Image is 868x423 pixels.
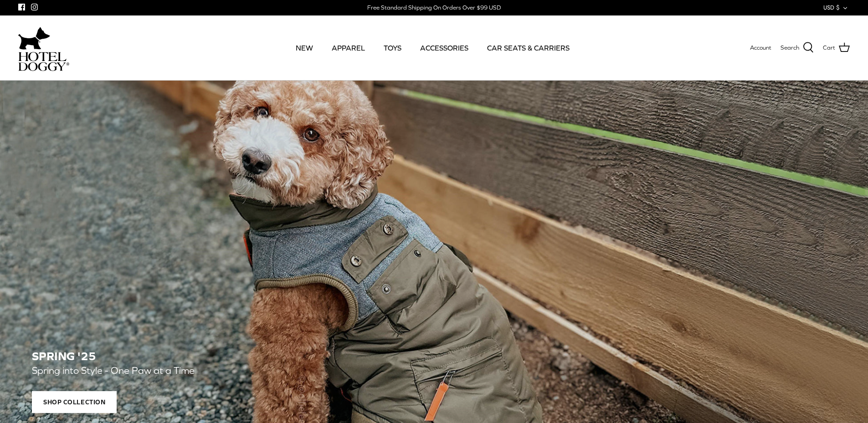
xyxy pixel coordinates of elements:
h2: SPRING '25 [32,350,836,363]
a: Search [781,42,814,54]
a: ACCESSORIES [412,32,477,63]
a: CAR SEATS & CARRIERS [479,32,578,63]
span: Shop Collection [32,391,117,413]
span: Search [781,43,799,53]
span: Account [750,44,771,51]
a: TOYS [375,32,410,63]
a: Instagram [31,4,38,10]
a: NEW [288,32,321,63]
span: Cart [823,43,835,53]
a: APPAREL [324,32,373,63]
a: Facebook [18,4,25,10]
a: Account [750,43,771,53]
div: Primary navigation [135,32,730,63]
a: Free Standard Shipping On Orders Over $99 USD [367,1,501,15]
a: hoteldoggycom [18,25,69,71]
img: dog-icon.svg [18,25,50,52]
p: Spring into Style - One Paw at a Time [32,363,447,379]
a: Cart [823,42,850,54]
div: Free Standard Shipping On Orders Over $99 USD [367,4,501,12]
img: hoteldoggycom [18,52,69,71]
